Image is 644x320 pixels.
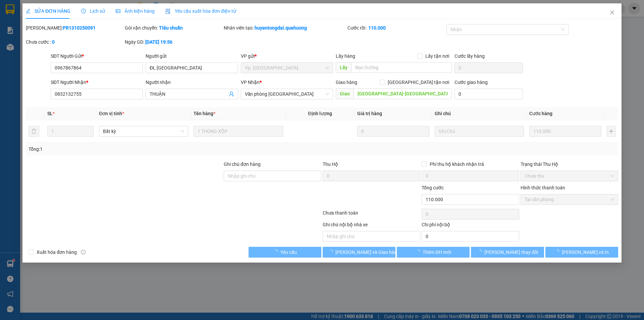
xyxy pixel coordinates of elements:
span: SỬA ĐƠN HÀNG [26,8,70,14]
span: Ảnh kiện hàng [116,8,155,14]
span: SL [47,111,53,116]
span: edit [26,9,31,13]
button: [PERSON_NAME] và Giao hàng [323,247,395,258]
input: 0 [529,126,601,137]
span: loading [273,249,280,254]
div: Người gửi [146,52,238,60]
div: Ghi chú nội bộ nhà xe [323,221,420,231]
span: Lịch sử [81,8,105,14]
button: Thêm ĐH mới [397,247,470,258]
span: Yêu cầu [280,248,297,256]
input: Cước giao hàng [454,89,523,99]
div: VP gửi [241,52,333,60]
span: Yêu cầu xuất hóa đơn điện tử [165,8,236,14]
span: Đơn vị tính [99,111,124,116]
span: Vp. Phan Rang [245,63,329,73]
div: Ngày GD: [125,38,222,46]
span: info-circle [81,250,86,255]
div: SĐT Người Nhận [51,79,143,86]
label: Cước lấy hàng [454,53,485,59]
span: loading [415,249,423,254]
span: loading [554,249,562,254]
div: Chưa cước : [26,38,123,46]
span: Văn phòng Tân Phú [245,89,329,99]
span: Chưa thu [525,171,614,181]
span: Lấy tận nơi [423,52,452,60]
div: Tổng: 1 [29,145,249,153]
button: delete [29,126,39,137]
span: Thu Hộ [323,162,338,167]
input: Dọc đường [351,62,452,73]
span: close [609,10,615,15]
span: Lấy hàng [336,53,355,59]
img: icon [165,9,171,14]
div: Cước rồi : [347,24,445,32]
span: [GEOGRAPHIC_DATA] tận nơi [385,79,452,86]
span: user-add [229,91,234,97]
span: Tại văn phòng [525,194,614,204]
input: VD: Bàn, Ghế [194,126,283,137]
div: [PERSON_NAME]: [26,24,123,32]
div: Trạng thái Thu Hộ [521,161,618,168]
b: huyentongdai.quehuong [255,25,307,31]
div: Nhân viên tạo: [224,24,346,32]
th: Ghi chú [432,107,527,120]
span: Cước hàng [529,111,552,116]
input: Dọc đường [354,88,452,99]
span: [PERSON_NAME] thay đổi [484,248,538,256]
button: Yêu cầu [249,247,321,258]
span: loading [328,249,335,254]
span: Định lượng [308,111,332,116]
div: Gói vận chuyển: [125,24,222,32]
span: Giá trị hàng [357,111,382,116]
span: [PERSON_NAME] và In [562,248,609,256]
input: Ghi Chú [435,126,524,137]
b: Tiêu chuẩn [159,25,183,31]
span: VP Nhận [241,80,260,85]
span: Phí thu hộ khách nhận trả [427,161,487,168]
span: Tổng cước [422,185,444,190]
div: Chi phí nội bộ [422,221,519,231]
b: 110.000 [368,25,386,31]
span: Thêm ĐH mới [423,248,451,256]
input: 0 [357,126,429,137]
div: Chưa thanh toán [322,209,421,221]
span: Tên hàng [194,111,215,116]
span: Giao hàng [336,80,357,85]
input: Cước lấy hàng [454,62,523,73]
span: Bất kỳ [103,126,184,136]
button: plus [607,126,615,137]
span: clock-circle [81,9,86,13]
input: Ghi chú đơn hàng [224,171,321,181]
span: Giao [336,88,354,99]
label: Cước giao hàng [454,80,488,85]
span: Xuất hóa đơn hàng [34,248,79,256]
b: 0 [52,39,55,45]
b: PR1310250091 [63,25,96,31]
b: [DATE] 19:56 [145,39,172,45]
button: [PERSON_NAME] thay đổi [471,247,544,258]
div: SĐT Người Gửi [51,52,143,60]
span: [PERSON_NAME] và Giao hàng [335,248,400,256]
button: [PERSON_NAME] và In [545,247,618,258]
div: Người nhận [146,79,238,86]
label: Ghi chú đơn hàng [224,162,261,167]
label: Hình thức thanh toán [521,185,565,190]
button: Close [603,3,622,22]
input: Nhập ghi chú [323,231,420,242]
span: picture [116,9,120,13]
span: Lấy [336,62,351,73]
span: loading [477,249,484,254]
